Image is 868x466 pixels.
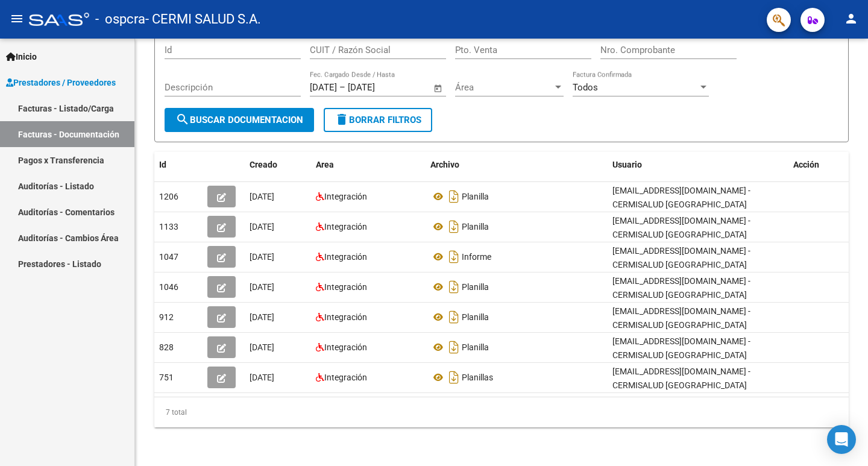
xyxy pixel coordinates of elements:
i: Descargar documento [446,247,462,266]
span: Borrar Filtros [335,115,421,125]
span: [EMAIL_ADDRESS][DOMAIN_NAME] - CERMISALUD [GEOGRAPHIC_DATA] [612,186,750,209]
span: 751 [159,373,174,382]
i: Descargar documento [446,368,462,387]
span: Inicio [6,50,37,63]
span: [DATE] [250,282,274,292]
span: Planilla [462,312,489,322]
span: - ospcra [95,6,145,33]
span: Todos [573,82,598,93]
mat-icon: delete [335,112,349,127]
datatable-header-cell: Id [154,152,203,178]
span: Id [159,160,166,169]
span: [DATE] [250,373,274,382]
button: Borrar Filtros [324,108,432,132]
span: Integración [324,342,367,352]
span: Integración [324,373,367,382]
datatable-header-cell: Archivo [426,152,608,178]
span: Integración [324,192,367,201]
span: Área [455,82,553,93]
datatable-header-cell: Area [311,152,426,178]
mat-icon: menu [10,11,24,26]
span: Planillas [462,373,493,382]
span: [EMAIL_ADDRESS][DOMAIN_NAME] - CERMISALUD [GEOGRAPHIC_DATA] [612,336,750,360]
span: - CERMI SALUD S.A. [145,6,261,33]
span: Planilla [462,342,489,352]
input: Fecha inicio [310,82,337,93]
i: Descargar documento [446,217,462,236]
span: Prestadores / Proveedores [6,76,116,89]
span: Integración [324,282,367,292]
i: Descargar documento [446,277,462,297]
i: Descargar documento [446,307,462,327]
span: 1206 [159,192,178,201]
span: Integración [324,252,367,262]
span: Planilla [462,192,489,201]
input: Fecha fin [348,82,406,93]
span: [EMAIL_ADDRESS][DOMAIN_NAME] - CERMISALUD [GEOGRAPHIC_DATA] [612,246,750,269]
span: [EMAIL_ADDRESS][DOMAIN_NAME] - CERMISALUD [GEOGRAPHIC_DATA] [612,216,750,239]
span: Informe [462,252,491,262]
span: Integración [324,312,367,322]
datatable-header-cell: Usuario [608,152,788,178]
span: Acción [793,160,819,169]
span: [DATE] [250,192,274,201]
button: Buscar Documentacion [165,108,314,132]
span: Creado [250,160,277,169]
span: Usuario [612,160,642,169]
i: Descargar documento [446,187,462,206]
span: 1133 [159,222,178,231]
button: Open calendar [432,81,445,95]
span: [DATE] [250,252,274,262]
datatable-header-cell: Acción [788,152,849,178]
span: Area [316,160,334,169]
span: Archivo [430,160,459,169]
div: Open Intercom Messenger [827,425,856,454]
span: [DATE] [250,222,274,231]
mat-icon: person [844,11,858,26]
span: Integración [324,222,367,231]
span: 912 [159,312,174,322]
span: 828 [159,342,174,352]
span: 1046 [159,282,178,292]
span: [EMAIL_ADDRESS][DOMAIN_NAME] - CERMISALUD [GEOGRAPHIC_DATA] [612,276,750,300]
span: Planilla [462,222,489,231]
span: 1047 [159,252,178,262]
span: [DATE] [250,312,274,322]
span: [EMAIL_ADDRESS][DOMAIN_NAME] - CERMISALUD [GEOGRAPHIC_DATA] [612,306,750,330]
div: 7 total [154,397,849,427]
span: – [339,82,345,93]
i: Descargar documento [446,338,462,357]
span: Planilla [462,282,489,292]
span: [DATE] [250,342,274,352]
mat-icon: search [175,112,190,127]
span: [EMAIL_ADDRESS][DOMAIN_NAME] - CERMISALUD [GEOGRAPHIC_DATA] [612,367,750,390]
datatable-header-cell: Creado [245,152,311,178]
span: Buscar Documentacion [175,115,303,125]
